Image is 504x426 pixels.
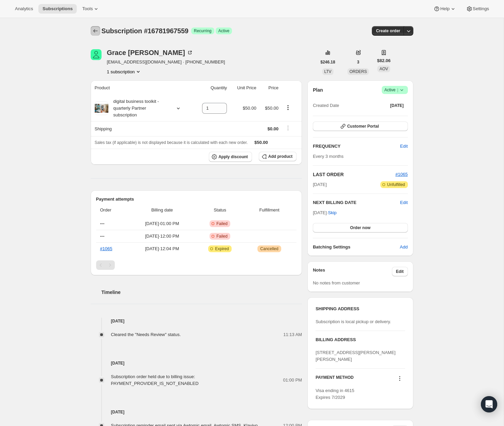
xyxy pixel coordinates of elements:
th: Quantity [193,80,229,95]
th: Order [96,203,129,218]
span: Settings [473,6,489,12]
h6: Batching Settings [313,244,400,251]
span: [DATE] · [313,210,337,215]
span: Edit [400,143,408,150]
button: Subscriptions [38,4,77,14]
button: [DATE] [386,101,408,110]
span: Created Date [313,102,339,109]
span: Apply discount [218,154,248,160]
span: Failed [216,221,228,226]
span: Status [198,207,242,214]
h2: Payment attempts [96,196,297,203]
button: Subscriptions [91,26,100,36]
button: Help [429,4,460,14]
span: [DATE] · 01:00 PM [130,220,194,227]
span: 3 [357,59,359,65]
span: 01:00 PM [283,377,302,384]
span: Failed [216,234,228,239]
div: digital business toolkit - quarterly Partner subscription [108,98,169,118]
span: Active [218,28,230,34]
span: Subscription is local pickup or delivery. [316,319,391,324]
span: Active [384,87,405,93]
h3: Notes [313,267,392,276]
span: Skip [328,209,337,216]
button: Order now [313,223,408,233]
h3: BILLING ADDRESS [316,336,405,343]
button: Tools [78,4,104,14]
div: Grace [PERSON_NAME] [107,49,193,56]
h4: [DATE] [91,360,302,367]
span: Subscription order held due to billing issue: PAYMENT_PROVIDER_IS_NOT_ENABLED [111,374,199,386]
span: $246.18 [321,59,335,65]
button: Edit [396,141,412,152]
button: Apply discount [209,152,252,162]
th: Product [91,80,193,95]
span: [DATE] [313,181,327,188]
span: Cancelled [260,246,278,252]
h2: LAST ORDER [313,171,395,178]
span: --- [100,221,105,226]
span: Recurring [194,28,212,34]
nav: Pagination [96,260,297,270]
span: Subscription #16781967559 [102,27,188,35]
a: #1065 [100,246,112,251]
span: Add [400,244,408,251]
button: Product actions [107,68,142,75]
span: Edit [396,269,404,274]
span: $50.00 [254,140,268,145]
span: ORDERS [349,69,367,74]
span: --- [100,234,105,239]
h3: PAYMENT METHOD [316,375,354,384]
button: Settings [462,4,493,14]
span: LTV [324,69,331,74]
th: Shipping [91,121,193,136]
span: Sales tax (if applicable) is not displayed because it is calculated with each new order. [95,140,248,145]
span: Order now [350,225,371,230]
button: Skip [324,207,341,218]
h4: [DATE] [91,409,302,415]
span: $0.00 [267,126,278,131]
span: Analytics [15,6,33,12]
span: $50.00 [243,106,256,111]
button: 3 [353,57,363,67]
span: [DATE] · 12:04 PM [130,245,194,252]
span: Add product [268,154,292,159]
span: $82.06 [377,57,391,64]
button: $246.18 [317,57,339,67]
h2: FREQUENCY [313,143,400,150]
a: #1065 [395,172,408,177]
div: Open Intercom Messenger [481,396,497,412]
span: $50.00 [265,106,278,111]
span: | [397,87,398,93]
th: Price [258,80,281,95]
button: Edit [400,199,408,206]
span: [DATE] [390,103,404,108]
h3: SHIPPING ADDRESS [316,305,405,312]
span: [STREET_ADDRESS][PERSON_NAME][PERSON_NAME] [316,350,396,362]
th: Unit Price [229,80,258,95]
button: Shipping actions [283,124,293,132]
span: Grace Hanniford [91,49,102,60]
span: Tools [82,6,93,12]
h2: Plan [313,87,323,93]
h2: Timeline [102,289,302,296]
span: Unfulfilled [387,182,405,187]
button: Customer Portal [313,122,408,131]
button: Create order [372,26,404,36]
span: Help [440,6,449,12]
button: Analytics [11,4,37,14]
button: #1065 [395,171,408,178]
span: Billing date [130,207,194,214]
span: [EMAIL_ADDRESS][DOMAIN_NAME] · [PHONE_NUMBER] [107,59,225,66]
button: Edit [392,267,408,276]
span: 11:13 AM [283,331,302,338]
h2: NEXT BILLING DATE [313,199,400,206]
h4: [DATE] [91,318,302,325]
span: Every 3 months [313,154,343,159]
span: Subscriptions [42,6,73,12]
span: Visa ending in 4615 Expires 7/2029 [316,388,354,400]
button: Add [396,242,412,253]
span: [DATE] · 12:00 PM [130,233,194,240]
span: No notes from customer [313,280,360,285]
